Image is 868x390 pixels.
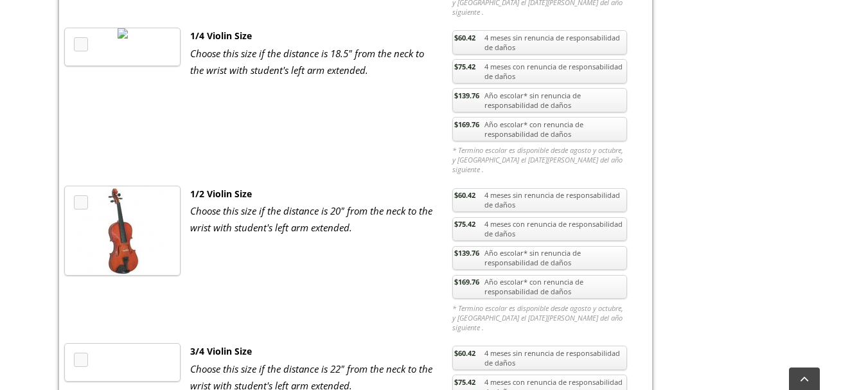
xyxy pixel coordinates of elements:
span: $75.42 [454,377,475,387]
img: th_1fc34dab4bdaff02a3697e89cb8f30dd_1340371800ViolinHalfSIze.jpg [78,186,167,275]
a: $60.424 meses sin renuncia de responsabilidad de daños [452,30,627,55]
span: $75.42 [454,62,475,71]
a: $139.76Año escolar* sin renuncia de responsabilidad de daños [452,88,627,112]
em: Choose this size if the distance is 20" from the neck to the wrist with student's left arm extended. [190,204,432,234]
a: MP3 Clip [74,37,88,51]
span: $75.42 [454,219,475,229]
a: MP3 Clip [74,195,88,209]
div: 3/4 Violin Size [190,343,433,360]
span: $60.42 [454,33,475,42]
a: $169.76Año escolar* con renuncia de responsabilidad de daños [452,117,627,141]
a: $75.424 meses con renuncia de responsabilidad de daños [452,217,627,242]
span: $139.76 [454,91,479,100]
a: $75.424 meses con renuncia de responsabilidad de daños [452,59,627,84]
a: $60.424 meses sin renuncia de responsabilidad de daños [452,346,627,370]
span: $139.76 [454,248,479,258]
em: * Termino escolar es disponible desde agosto y octubre, y [GEOGRAPHIC_DATA] el [DATE][PERSON_NAME... [452,145,627,174]
div: 1/4 Violin Size [190,28,433,44]
div: 1/2 Violin Size [190,186,433,202]
a: $139.76Año escolar* sin renuncia de responsabilidad de daños [452,246,627,270]
a: $169.76Año escolar* con renuncia de responsabilidad de daños [452,275,627,299]
em: Choose this size if the distance is 18.5" from the neck to the wrist with student's left arm exte... [190,47,424,76]
span: $169.76 [454,120,479,129]
a: $60.424 meses sin renuncia de responsabilidad de daños [452,188,627,213]
img: th_1fc34dab4bdaff02a3697e89cb8f30dd_1338903562Violin.JPG [118,28,128,39]
span: $60.42 [454,348,475,358]
span: $60.42 [454,190,475,200]
a: MP3 Clip [74,353,88,367]
span: $169.76 [454,277,479,287]
em: * Termino escolar es disponible desde agosto y octubre, y [GEOGRAPHIC_DATA] el [DATE][PERSON_NAME... [452,303,627,332]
